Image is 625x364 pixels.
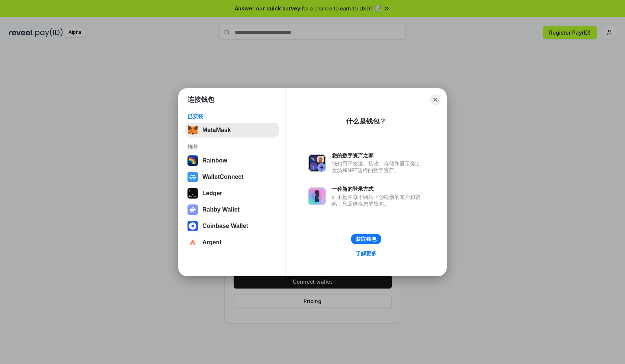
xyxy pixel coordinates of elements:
[202,127,231,133] div: MetaMask
[346,117,386,126] div: 什么是钱包？
[187,125,198,135] img: svg+xml,%3Csvg%20fill%3D%22none%22%20height%3D%2233%22%20viewBox%3D%220%200%2035%2033%22%20width%...
[187,95,214,104] h1: 连接钱包
[332,194,424,207] div: 而不是在每个网站上创建新的账户和密码，只需连接您的钱包。
[351,249,381,258] a: 了解更多
[187,237,198,248] img: svg+xml,%3Csvg%20width%3D%2228%22%20height%3D%2228%22%20viewBox%3D%220%200%2028%2028%22%20fill%3D...
[202,174,244,180] div: WalletConnect
[308,187,326,205] img: svg+xml,%3Csvg%20xmlns%3D%22http%3A%2F%2Fwww.w3.org%2F2000%2Fsvg%22%20fill%3D%22none%22%20viewBox...
[308,154,326,172] img: svg+xml,%3Csvg%20xmlns%3D%22http%3A%2F%2Fwww.w3.org%2F2000%2Fsvg%22%20fill%3D%22none%22%20viewBox...
[187,155,198,166] img: svg+xml,%3Csvg%20width%3D%22120%22%20height%3D%22120%22%20viewBox%3D%220%200%20120%20120%22%20fil...
[185,235,279,250] button: Argent
[185,153,279,168] button: Rainbow
[430,94,440,105] button: Close
[356,236,376,242] div: 获取钱包
[185,123,279,138] button: MetaMask
[185,202,279,217] button: Rabby Wallet
[202,190,222,197] div: Ledger
[187,144,276,150] div: 推荐
[202,239,222,246] div: Argent
[185,170,279,184] button: WalletConnect
[187,221,198,231] img: svg+xml,%3Csvg%20width%3D%2228%22%20height%3D%2228%22%20viewBox%3D%220%200%2028%2028%22%20fill%3D...
[332,186,424,192] div: 一种新的登录方式
[202,206,240,213] div: Rabby Wallet
[185,219,279,233] button: Coinbase Wallet
[202,223,248,229] div: Coinbase Wallet
[185,186,279,201] button: Ledger
[187,188,198,199] img: svg+xml,%3Csvg%20xmlns%3D%22http%3A%2F%2Fwww.w3.org%2F2000%2Fsvg%22%20width%3D%2228%22%20height%3...
[187,113,276,120] div: 已安装
[332,160,424,174] div: 钱包用于发送、接收、存储和显示像以太坊和NFT这样的数字资产。
[356,250,376,257] div: 了解更多
[202,157,227,164] div: Rainbow
[351,234,381,244] button: 获取钱包
[187,204,198,215] img: svg+xml,%3Csvg%20xmlns%3D%22http%3A%2F%2Fwww.w3.org%2F2000%2Fsvg%22%20fill%3D%22none%22%20viewBox...
[332,152,424,159] div: 您的数字资产之家
[187,172,198,182] img: svg+xml,%3Csvg%20width%3D%2228%22%20height%3D%2228%22%20viewBox%3D%220%200%2028%2028%22%20fill%3D...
